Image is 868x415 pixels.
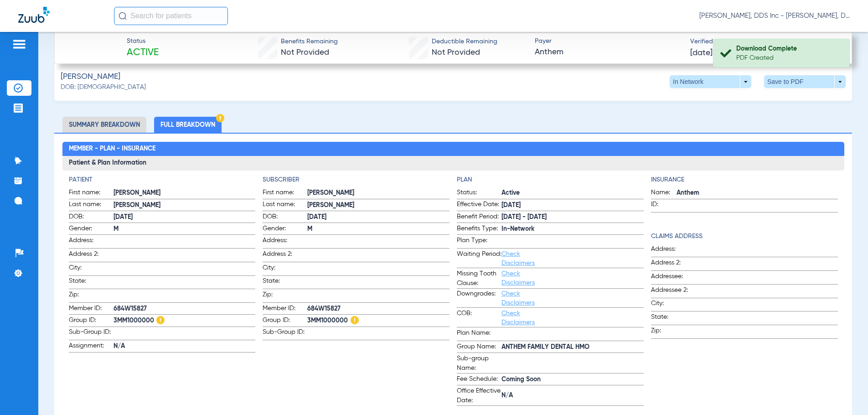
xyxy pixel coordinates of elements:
[263,175,449,185] h4: Subscriber
[651,272,696,284] span: Addressee:
[307,201,449,210] span: [PERSON_NAME]
[457,386,501,405] span: Office Effective Date:
[501,213,644,222] span: [DATE] - [DATE]
[501,375,644,384] span: Coming Soon
[263,212,307,223] span: DOB:
[699,11,850,21] span: [PERSON_NAME], DDS Inc - [PERSON_NAME], DDS Inc
[69,175,256,185] h4: Patient
[307,188,449,198] span: [PERSON_NAME]
[69,290,114,302] span: Zip:
[18,7,50,23] img: Zuub Logo
[69,304,114,315] span: Member ID:
[263,327,307,340] span: Sub-Group ID:
[263,276,307,289] span: State:
[457,354,501,373] span: Sub-group Name:
[263,249,307,262] span: Address 2:
[263,304,307,315] span: Member ID:
[69,327,114,340] span: Sub-Group ID:
[651,299,696,311] span: City:
[670,75,751,88] button: In Network
[501,251,535,266] a: Check Disclaimers
[457,212,501,223] span: Benefit Period:
[69,188,114,199] span: First name:
[501,270,535,286] a: Check Disclaimers
[651,258,696,270] span: Address 2:
[263,188,307,199] span: First name:
[651,312,696,325] span: State:
[501,224,644,234] span: In-Network
[263,290,307,302] span: Zip:
[457,328,501,341] span: Plan Name:
[61,71,120,83] span: [PERSON_NAME]
[307,224,449,234] span: M
[690,47,713,59] span: [DATE]
[307,213,449,222] span: [DATE]
[457,236,501,248] span: Plan Type:
[677,188,838,198] span: Anthem
[432,37,497,47] span: Deductible Remaining
[114,201,256,210] span: [PERSON_NAME]
[501,188,644,198] span: Active
[216,114,224,122] img: Hazard
[263,316,307,327] span: Group ID:
[114,342,256,351] span: N/A
[457,175,644,185] h4: Plan
[281,48,329,57] span: Not Provided
[307,304,449,314] span: 684W15827
[127,47,159,59] span: Active
[114,213,256,222] span: [DATE]
[351,316,359,324] img: Hazard
[690,37,837,47] span: Verified On
[263,224,307,235] span: Gender:
[61,83,146,92] span: DOB: [DEMOGRAPHIC_DATA]
[651,175,838,185] h4: Insurance
[114,7,228,25] input: Search for patients
[535,47,682,58] span: Anthem
[651,326,696,338] span: Zip:
[69,200,114,211] span: Last name:
[127,36,159,46] span: Status
[501,310,535,326] a: Check Disclaimers
[69,316,114,327] span: Group ID:
[114,188,256,198] span: [PERSON_NAME]
[263,200,307,211] span: Last name:
[307,316,449,326] span: 3MM1000000
[822,371,868,415] iframe: Chat Widget
[69,276,114,289] span: State:
[69,249,114,262] span: Address 2:
[736,44,842,53] div: Download Complete
[501,342,644,352] span: ANTHEM FAMILY DENTAL HMO
[281,37,338,47] span: Benefits Remaining
[263,263,307,275] span: City:
[62,117,146,133] li: Summary Breakdown
[651,232,838,241] app-breakdown-title: Claims Address
[457,200,501,211] span: Effective Date:
[457,269,501,288] span: Missing Tooth Clause:
[764,75,846,88] button: Save to PDF
[457,249,501,268] span: Waiting Period:
[501,391,644,400] span: N/A
[432,48,480,57] span: Not Provided
[457,224,501,235] span: Benefits Type:
[69,212,114,223] span: DOB:
[114,316,256,326] span: 3MM1000000
[457,289,501,307] span: Downgrades:
[62,142,844,156] h2: Member - Plan - Insurance
[12,39,26,50] img: hamburger-icon
[69,224,114,235] span: Gender:
[69,236,114,248] span: Address:
[736,53,842,62] div: PDF Created
[69,341,114,352] span: Assignment:
[651,188,677,199] span: Name:
[457,309,501,327] span: COB:
[114,224,256,234] span: M
[69,263,114,275] span: City:
[651,200,677,212] span: ID:
[457,188,501,199] span: Status:
[651,244,696,257] span: Address:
